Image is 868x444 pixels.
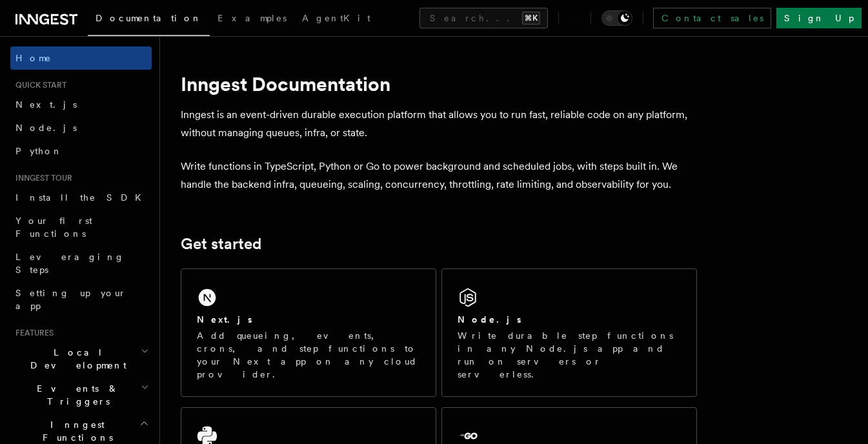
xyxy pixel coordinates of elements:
span: Events & Triggers [10,382,141,408]
span: Your first Functions [15,216,92,239]
a: AgentKit [294,4,378,35]
button: Local Development [10,341,152,377]
span: Python [15,146,63,156]
a: Next.jsAdd queueing, events, crons, and step functions to your Next app on any cloud provider. [181,268,436,397]
a: Home [10,46,152,70]
span: Examples [217,13,287,23]
a: Get started [181,235,261,253]
button: Events & Triggers [10,377,152,413]
span: Leveraging Steps [15,252,125,275]
span: Documentation [96,13,202,23]
span: Home [15,52,52,65]
span: Quick start [10,80,66,90]
a: Sign Up [776,8,862,28]
button: Search...⌘K [419,8,548,28]
p: Write functions in TypeScript, Python or Go to power background and scheduled jobs, with steps bu... [181,157,697,194]
p: Add queueing, events, crons, and step functions to your Next app on any cloud provider. [197,329,420,381]
kbd: ⌘K [522,12,540,25]
button: Toggle dark mode [601,10,632,26]
span: Features [10,328,54,338]
span: Install the SDK [15,192,149,203]
a: Install the SDK [10,186,152,209]
span: AgentKit [302,13,370,23]
span: Inngest tour [10,173,72,183]
a: Node.js [10,116,152,139]
a: Examples [210,4,294,35]
h1: Inngest Documentation [181,72,697,96]
a: Setting up your app [10,281,152,318]
a: Your first Functions [10,209,152,245]
a: Documentation [88,4,210,36]
a: Node.jsWrite durable step functions in any Node.js app and run on servers or serverless. [441,268,697,397]
span: Node.js [15,123,77,133]
span: Inngest Functions [10,418,139,444]
span: Local Development [10,346,141,372]
a: Contact sales [653,8,771,28]
a: Next.js [10,93,152,116]
h2: Next.js [197,313,252,326]
h2: Node.js [458,313,521,326]
span: Next.js [15,99,77,110]
a: Leveraging Steps [10,245,152,281]
a: Python [10,139,152,163]
p: Inngest is an event-driven durable execution platform that allows you to run fast, reliable code ... [181,106,697,142]
span: Setting up your app [15,288,126,311]
p: Write durable step functions in any Node.js app and run on servers or serverless. [458,329,681,381]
